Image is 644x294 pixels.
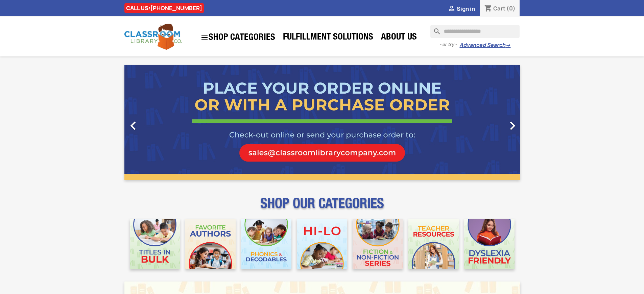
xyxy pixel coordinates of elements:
img: CLC_Fiction_Nonfiction_Mobile.jpg [353,219,403,269]
i:  [200,33,209,42]
img: CLC_Teacher_Resources_Mobile.jpg [408,219,459,269]
span: Sign in [457,5,475,13]
img: CLC_Bulk_Mobile.jpg [130,219,180,269]
i: search [430,25,438,33]
i: shopping_cart [484,5,492,13]
ul: Carousel container [124,65,520,180]
a: Next [460,65,520,180]
img: Classroom Library Company [124,24,182,50]
a: Previous [124,65,184,180]
a: About Us [378,31,420,45]
span: (0) [506,5,516,12]
i:  [504,117,521,134]
i:  [125,117,142,134]
a:  Sign in [448,5,475,13]
img: CLC_HiLo_Mobile.jpg [297,219,347,269]
a: Advanced Search→ [459,42,510,49]
p: SHOP OUR CATEGORIES [124,201,520,214]
img: CLC_Phonics_And_Decodables_Mobile.jpg [241,219,291,269]
img: CLC_Dyslexia_Mobile.jpg [464,219,515,269]
div: CALL US: [124,3,204,13]
span: - or try - [439,41,459,48]
span: Cart [493,5,505,12]
span: → [505,42,510,49]
img: CLC_Favorite_Authors_Mobile.jpg [185,219,236,269]
a: [PHONE_NUMBER] [150,4,202,12]
i:  [448,5,456,13]
a: Fulfillment Solutions [280,31,377,45]
a: SHOP CATEGORIES [197,30,279,45]
input: Search [430,25,520,38]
